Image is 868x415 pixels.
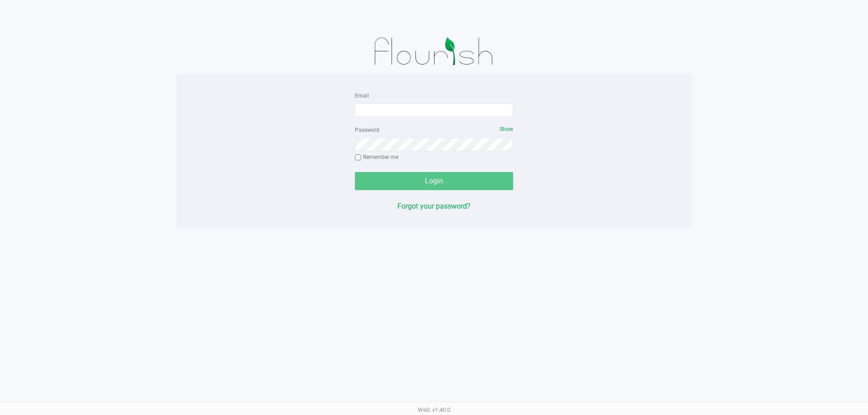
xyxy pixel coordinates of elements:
label: Password [355,126,379,134]
button: Forgot your password? [397,201,471,212]
span: Show [500,126,513,132]
label: Remember me [355,153,398,161]
label: Email [355,92,369,100]
span: Web: v1.40.0 [418,406,450,413]
input: Remember me [355,154,361,161]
